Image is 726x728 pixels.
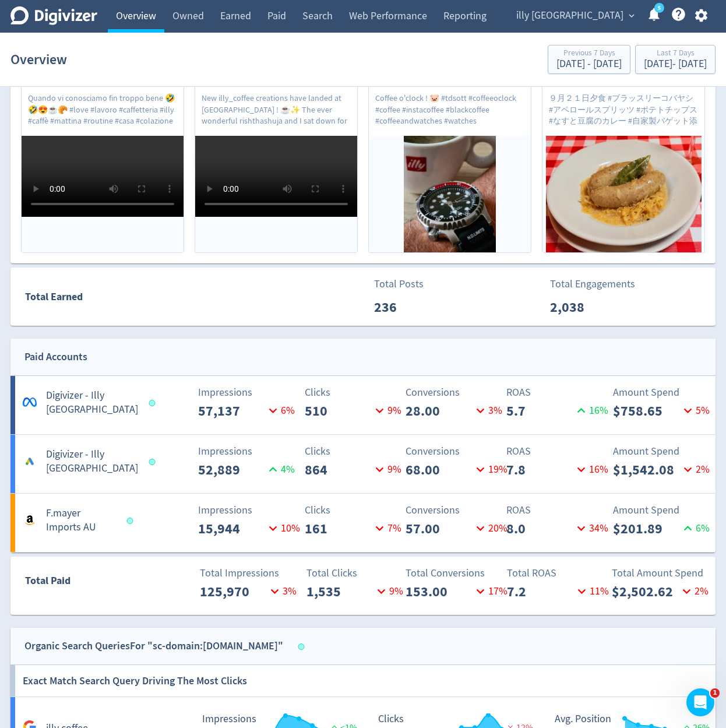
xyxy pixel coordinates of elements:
[550,276,635,292] p: Total Engagements
[679,583,709,599] p: 2 %
[626,10,637,21] span: expand_more
[516,6,623,25] span: illy [GEOGRAPHIC_DATA]
[306,565,412,581] p: Total Clicks
[11,572,128,595] div: Total Paid
[506,385,612,400] p: ROAS
[506,444,612,459] p: ROAS
[24,349,87,365] div: Paid Accounts
[23,665,247,697] h6: Exact Match Search Query Driving The Most Clicks
[573,520,608,536] p: 34 %
[573,462,608,477] p: 16 %
[507,581,574,602] p: 7.2
[10,376,716,434] a: *Digivizer - Illy [GEOGRAPHIC_DATA]Impressions57,1376%Clicks5109%Conversions28.003%ROAS5.716%Amou...
[506,502,612,518] p: ROAS
[24,638,283,655] div: Organic Search Queries For "sc-domain:[DOMAIN_NAME]"
[680,403,710,418] p: 5 %
[613,444,718,459] p: Amount Spend
[556,49,622,59] div: Previous 7 Days
[305,385,410,400] p: Clicks
[710,688,720,698] span: 1
[406,581,473,602] p: 153.00
[507,565,612,581] p: Total ROAS
[200,581,267,602] p: 125,970
[613,385,718,400] p: Amount Spend
[512,6,637,25] button: illy [GEOGRAPHIC_DATA]
[375,93,524,125] p: Coffee o'clock ! 🐷 #tdsott #coffeeoclock #coffee #instacoffee #blackcoffee #coffeeandwatches #wat...
[612,581,679,602] p: $2,502.62
[549,93,698,125] p: ９月２１日夕食 #ブラッスリーコバヤシ #アペロールスプリッツ #ポテトチップス #なすと豆腐のカレー #自家製バゲット添え #シュークルト #自家製カスタードパイ #エスプレッソ #illy ...
[46,507,116,534] h5: F.mayer Imports AU
[613,518,680,539] p: $201.89
[28,93,177,125] p: Quando vi conosciamo fin troppo bene 🤣🤣😍☕️🥐 #love #lavoro #caffetteria #illy #caffè #mattina #rou...
[198,459,265,480] p: 52,889
[46,448,138,476] h5: Digivizer - Illy [GEOGRAPHIC_DATA]
[506,400,573,421] p: 5.7
[406,565,511,581] p: Total Conversions
[46,389,138,417] h5: Digivizer - Illy [GEOGRAPHIC_DATA]
[680,462,710,477] p: 2 %
[305,502,410,518] p: Clicks
[550,297,617,318] p: 2,038
[10,41,67,78] h1: Overview
[305,518,372,539] p: 161
[680,520,710,536] p: 6 %
[613,459,680,480] p: $1,542.08
[305,459,372,480] p: 864
[10,268,716,326] a: Total EarnedTotal Posts236Total Engagements2,038
[548,45,630,74] button: Previous 7 Days[DATE] - [DATE]
[506,459,573,480] p: 7.8
[149,400,159,406] span: Data last synced: 25 Sep 2025, 5:01pm (AEST)
[306,581,373,602] p: 1,535
[613,400,680,421] p: $758.65
[374,276,441,292] p: Total Posts
[22,27,184,252] a: View post[DATE]Likes123Comments2Quando vi conosciamo fin troppo bene 🤣🤣😍☕️🥐 #love #lavoro #caffet...
[406,385,511,400] p: Conversions
[127,518,137,524] span: Data last synced: 26 Sep 2025, 1:01am (AEST)
[574,583,609,599] p: 11 %
[200,565,305,581] p: Total Impressions
[406,459,473,480] p: 68.00
[644,59,707,69] div: [DATE] - [DATE]
[473,462,508,477] p: 19 %
[298,643,308,650] span: Data last synced: 26 Sep 2025, 2:12pm (AEST)
[198,444,304,459] p: Impressions
[654,3,664,13] a: 5
[612,565,717,581] p: Total Amount Spend
[473,520,508,536] p: 20 %
[198,502,304,518] p: Impressions
[613,502,718,518] p: Amount Spend
[406,502,511,518] p: Conversions
[473,403,502,418] p: 3 %
[635,45,716,74] button: Last 7 Days[DATE]- [DATE]
[406,518,473,539] p: 57.00
[542,27,704,252] a: View post[DATE]Likes56Comments0９月２１日夕食 #ブラッスリーコバヤシ #アペロールスプリッツ #ポテトチップス #なすと豆腐のカレー #自家製バゲット添え #シュ...
[149,459,159,465] span: Data last synced: 26 Sep 2025, 1:01am (AEST)
[10,435,716,493] a: Digivizer - Illy [GEOGRAPHIC_DATA]Impressions52,8894%Clicks8649%Conversions68.0019%ROAS7.816%Amou...
[506,518,573,539] p: 8.0
[198,518,265,539] p: 15,944
[556,59,622,69] div: [DATE] - [DATE]
[198,385,304,400] p: Impressions
[644,49,707,59] div: Last 7 Days
[369,27,531,252] a: View post[DATE]Likes59Comments2Coffee o'clock ! 🐷 #tdsott #coffeeoclock #coffee #instacoffee #bla...
[406,444,511,459] p: Conversions
[198,400,265,421] p: 57,137
[202,93,351,125] p: New illy_coffee creations have landed at [GEOGRAPHIC_DATA] ! ☕✨ The ever wonderful rishthashuja a...
[374,297,441,318] p: 236
[11,289,363,305] div: Total Earned
[305,444,410,459] p: Clicks
[658,4,661,12] text: 5
[686,688,714,716] iframe: Intercom live chat
[195,27,357,252] a: View post[DATE]Likes63Comments1New illy_coffee creations have landed at [GEOGRAPHIC_DATA] ! ☕✨ Th...
[406,400,473,421] p: 28.00
[10,494,716,552] a: F.mayer Imports AUImpressions15,94410%Clicks1617%Conversions57.0020%ROAS8.034%Amount Spend$201.896%
[305,400,372,421] p: 510
[473,583,508,599] p: 17 %
[573,403,608,418] p: 16 %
